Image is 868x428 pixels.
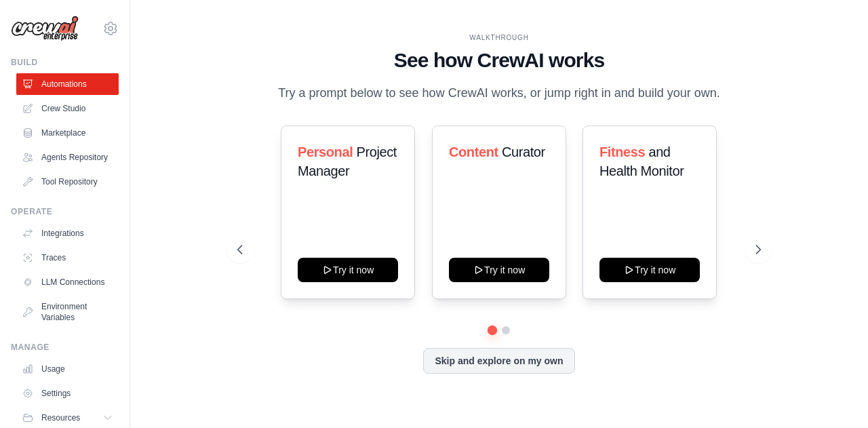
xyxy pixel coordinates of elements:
button: Skip and explore on my own [423,348,574,374]
img: Logo [11,16,79,41]
button: Try it now [599,258,700,282]
div: Manage [11,342,119,353]
a: Settings [16,383,119,404]
span: Resources [41,412,80,423]
span: Fitness [599,144,645,159]
div: Operate [11,206,119,217]
span: and Health Monitor [599,144,684,178]
a: Marketplace [16,122,119,144]
a: Automations [16,73,119,95]
span: Project Manager [298,144,397,178]
h1: See how CrewAI works [237,48,760,73]
a: Usage [16,358,119,380]
a: Tool Repository [16,171,119,193]
button: Try it now [298,258,398,282]
span: Personal [298,144,353,159]
a: Integrations [16,222,119,244]
span: Content [449,144,498,159]
a: Environment Variables [16,296,119,328]
span: Curator [502,144,545,159]
a: Crew Studio [16,98,119,119]
a: LLM Connections [16,271,119,293]
a: Agents Repository [16,147,119,168]
div: Build [11,57,119,68]
div: WALKTHROUGH [237,33,760,43]
p: Try a prompt below to see how CrewAI works, or jump right in and build your own. [271,83,727,103]
a: Traces [16,247,119,269]
button: Try it now [449,258,549,282]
